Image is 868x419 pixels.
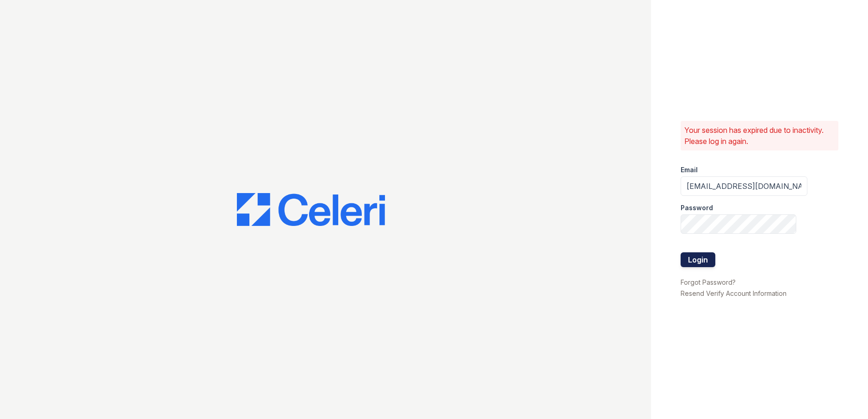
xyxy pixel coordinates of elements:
img: CE_Logo_Blue-a8612792a0a2168367f1c8372b55b34899dd931a85d93a1a3d3e32e68fde9ad4.png [237,193,385,226]
a: Forgot Password? [681,278,736,286]
button: Login [681,252,715,267]
label: Email [681,165,698,175]
label: Password [681,203,713,213]
a: Resend Verify Account Information [681,289,787,297]
p: Your session has expired due to inactivity. Please log in again. [684,125,835,147]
